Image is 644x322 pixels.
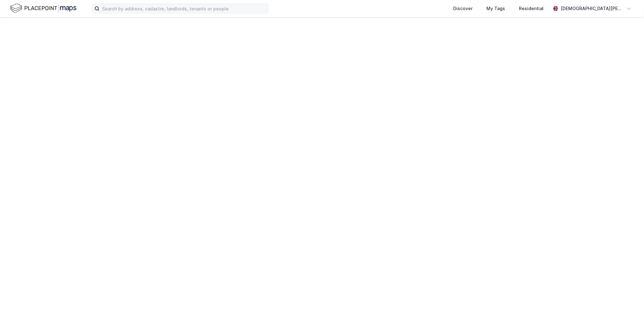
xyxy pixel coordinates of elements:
div: Discover [453,5,472,12]
iframe: Chat Widget [612,292,644,322]
div: My Tags [486,5,505,12]
div: [DEMOGRAPHIC_DATA][PERSON_NAME] [561,5,624,12]
input: Search by address, cadastre, landlords, tenants or people [99,4,268,13]
div: Residential [519,5,544,12]
img: logo.f888ab2527a4732fd821a326f86c7f29.svg [10,3,76,14]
